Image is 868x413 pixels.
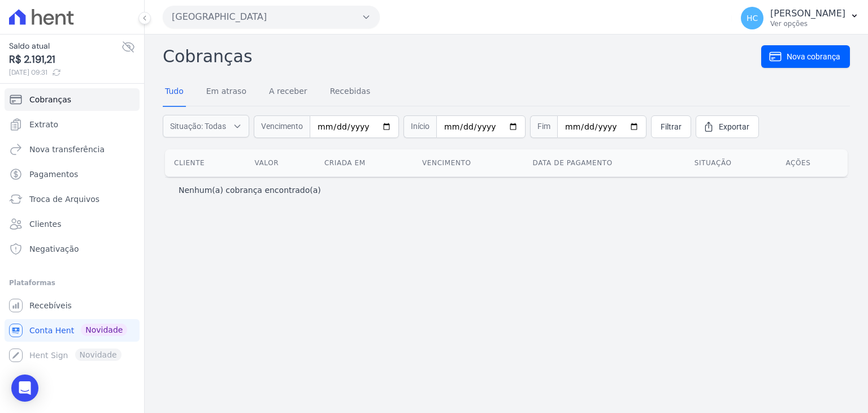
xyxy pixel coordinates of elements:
[29,169,78,180] span: Pagamentos
[5,113,140,136] a: Extrato
[5,188,140,210] a: Troca de Arquivos
[719,121,749,132] span: Exportar
[761,45,850,68] a: Nova cobrança
[9,67,121,78] span: [DATE] 09:31
[776,149,848,177] th: Ações
[179,184,321,196] p: Nenhum(a) cobrança encontrado(a)
[267,78,310,107] a: A receber
[163,44,761,69] h2: Cobranças
[11,375,38,402] div: Open Intercom Messenger
[530,115,557,138] span: Fim
[170,121,226,132] span: Situação: Todas
[81,324,127,336] span: Novidade
[413,149,524,177] th: Vencimento
[5,319,140,342] a: Conta Hent Novidade
[29,144,105,155] span: Nova transferência
[29,300,72,311] span: Recebíveis
[5,238,140,260] a: Negativação
[651,115,691,138] a: Filtrar
[787,51,840,62] span: Nova cobrança
[5,213,140,235] a: Clientes
[29,94,71,105] span: Cobranças
[315,149,413,177] th: Criada em
[246,149,315,177] th: Valor
[524,149,685,177] th: Data de pagamento
[29,193,99,205] span: Troca de Arquivos
[770,8,845,19] p: [PERSON_NAME]
[204,78,249,107] a: Em atraso
[254,115,310,138] span: Vencimento
[5,163,140,186] a: Pagamentos
[5,138,140,161] a: Nova transferência
[163,115,249,137] button: Situação: Todas
[29,119,58,130] span: Extrato
[5,88,140,111] a: Cobranças
[29,243,79,255] span: Negativação
[403,115,436,138] span: Início
[696,115,759,138] a: Exportar
[9,52,121,67] span: R$ 2.191,21
[770,19,845,28] p: Ver opções
[29,325,74,336] span: Conta Hent
[9,88,135,367] nav: Sidebar
[163,6,380,28] button: [GEOGRAPHIC_DATA]
[165,149,246,177] th: Cliente
[5,294,140,317] a: Recebíveis
[9,40,121,52] span: Saldo atual
[163,78,186,107] a: Tudo
[29,218,61,230] span: Clientes
[661,121,682,132] span: Filtrar
[747,14,758,22] span: HC
[685,149,777,177] th: Situação
[328,78,373,107] a: Recebidas
[732,2,868,34] button: HC [PERSON_NAME] Ver opções
[9,276,135,290] div: Plataformas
